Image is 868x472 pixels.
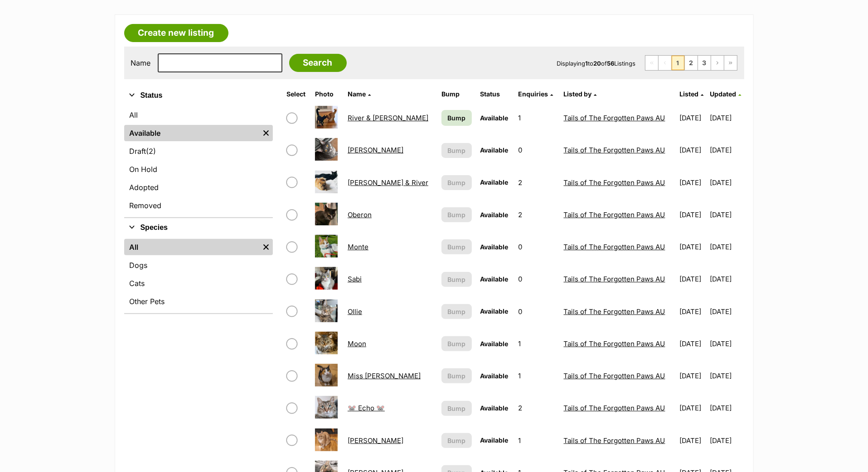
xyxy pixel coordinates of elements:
td: [DATE] [710,328,743,359]
a: All [124,107,273,123]
span: Bump [447,178,466,187]
a: Sabi [348,275,362,283]
strong: 56 [607,60,615,67]
a: Bump [441,110,472,126]
a: On Hold [124,161,273,177]
a: Adopted [124,179,273,195]
button: Bump [441,401,472,416]
label: Name [131,59,151,67]
td: 1 [514,328,559,359]
a: Enquiries [518,90,553,98]
td: [DATE] [676,134,709,166]
span: Name [348,90,366,98]
button: Species [124,222,273,234]
a: [PERSON_NAME] & River [348,178,428,187]
span: First page [645,56,658,70]
td: [DATE] [676,296,709,327]
td: [DATE] [710,296,743,327]
button: Bump [441,336,472,351]
span: Bump [447,307,466,316]
td: [DATE] [676,392,709,424]
span: Bump [447,146,466,155]
td: [DATE] [710,199,743,230]
td: [DATE] [710,360,743,391]
span: Previous page [659,56,671,70]
button: Bump [441,143,472,158]
a: Tails of The Forgotten Paws AU [564,404,665,412]
a: Tails of The Forgotten Paws AU [564,339,665,348]
span: Available [480,146,508,154]
td: 1 [514,425,559,456]
td: [DATE] [676,425,709,456]
span: Bump [447,242,466,252]
a: Monte [348,243,369,251]
td: [DATE] [676,263,709,295]
button: Bump [441,207,472,222]
nav: Pagination [645,55,737,71]
a: Moon [348,339,366,348]
a: Page 2 [685,56,698,70]
a: Cats [124,275,273,291]
td: 0 [514,263,559,295]
div: Status [124,105,273,217]
span: Available [480,372,508,380]
span: Available [480,114,508,122]
td: [DATE] [710,134,743,166]
button: Bump [441,272,472,287]
span: Bump [447,436,466,445]
a: Name [348,90,371,98]
span: (2) [146,146,156,157]
td: [DATE] [710,231,743,262]
span: Bump [447,113,466,123]
a: Ollie [348,307,362,316]
a: Tails of The Forgotten Paws AU [564,307,665,316]
a: Oberon [348,210,372,219]
th: Photo [311,87,343,101]
td: 2 [514,199,559,230]
span: Available [480,211,508,219]
button: Bump [441,304,472,319]
a: Create new listing [124,24,228,42]
a: Remove filter [259,239,273,255]
a: Draft [124,143,273,159]
a: Tails of The Forgotten Paws AU [564,114,665,122]
td: [DATE] [676,328,709,359]
a: Listed by [564,90,597,98]
a: Tails of The Forgotten Paws AU [564,146,665,154]
a: Page 3 [698,56,711,70]
a: 🐭 Echo 🐭 [348,404,385,412]
span: Bump [447,404,466,413]
span: Available [480,178,508,186]
td: 1 [514,102,559,133]
td: [DATE] [676,231,709,262]
a: [PERSON_NAME] [348,146,403,154]
td: [DATE] [710,167,743,198]
span: Available [480,340,508,348]
span: Page 1 [672,56,684,70]
td: [DATE] [676,360,709,391]
td: 2 [514,392,559,424]
a: Last page [724,56,737,70]
a: Available [124,125,259,141]
div: Species [124,237,273,313]
td: 1 [514,360,559,391]
a: Tails of The Forgotten Paws AU [564,275,665,283]
strong: 20 [594,60,601,67]
button: Status [124,90,273,101]
input: Search [289,54,347,72]
span: Bump [447,275,466,284]
a: All [124,239,259,255]
span: Bump [447,339,466,348]
a: Listed [679,90,703,98]
a: Removed [124,197,273,214]
span: Bump [447,371,466,381]
a: [PERSON_NAME] [348,436,403,445]
td: [DATE] [710,425,743,456]
button: Bump [441,368,472,383]
td: 0 [514,134,559,166]
span: Listed by [564,90,592,98]
th: Bump [438,87,475,101]
span: translation missing: en.admin.listings.index.attributes.enquiries [518,90,548,98]
td: [DATE] [710,102,743,133]
td: 2 [514,167,559,198]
